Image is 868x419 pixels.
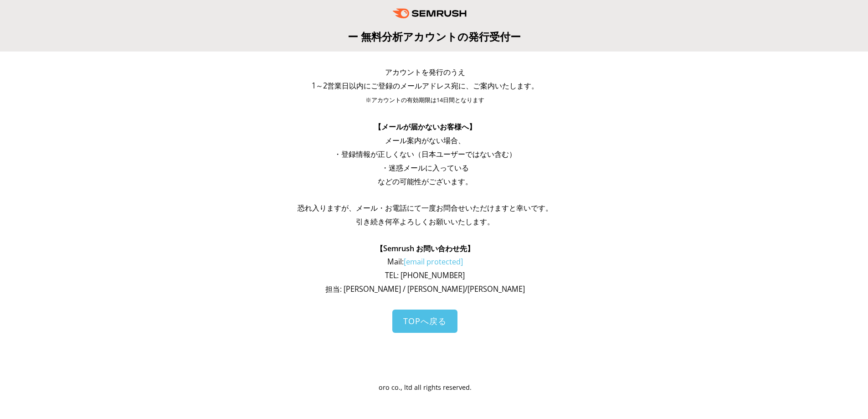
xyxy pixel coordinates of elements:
span: ※アカウントの有効期限は14日間となります [365,96,484,104]
span: 担当: [PERSON_NAME] / [PERSON_NAME]/[PERSON_NAME] [325,284,525,294]
span: TEL: [PHONE_NUMBER] [385,270,465,280]
span: 1～2営業日以内にご登録のメールアドレス宛に、ご案内いたします。 [312,81,539,91]
span: TOPへ戻る [403,316,447,326]
span: ー 無料分析アカウントの発行受付ー [348,29,521,44]
span: などの可能性がございます。 [378,176,473,186]
span: ・迷惑メールに入っている [381,163,469,173]
span: oro co., ltd all rights reserved. [379,383,472,392]
a: [email protected] [404,257,463,267]
span: メール案内がない場合、 [385,135,465,145]
span: 【Semrush お問い合わせ先】 [376,243,474,253]
span: Mail: [387,257,463,267]
span: アカウントを発行のうえ [385,67,465,77]
span: ・登録情報が正しくない（日本ユーザーではない含む） [334,149,516,159]
span: 恐れ入りますが、メール・お電話にて一度お問合せいただけますと幸いです。 [298,203,553,213]
span: 引き続き何卒よろしくお願いいたします。 [356,217,494,227]
a: TOPへ戻る [392,310,457,333]
span: 【メールが届かないお客様へ】 [374,122,476,132]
